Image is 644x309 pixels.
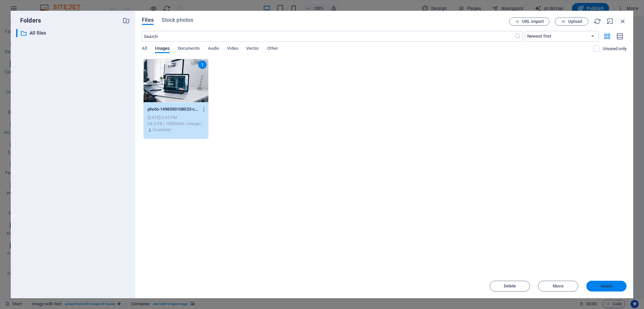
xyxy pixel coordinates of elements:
[227,44,238,54] span: Video
[568,20,582,24] span: Upload
[586,281,627,292] button: Insert
[155,44,170,54] span: Images
[142,16,154,24] span: Files
[162,16,193,24] span: Stock photos
[148,115,204,121] div: [DATE] 3:42 PM
[538,281,578,292] button: Move
[594,17,601,25] i: Reload
[142,31,514,42] input: Search
[178,44,200,54] span: Documents
[122,17,130,24] i: Create new folder
[619,17,627,25] i: Close
[553,284,563,288] span: Move
[30,29,117,37] p: All files
[153,127,171,133] p: Customer
[555,17,588,26] button: Upload
[603,46,627,52] p: Displays only files that are not in use on the website. Files added during this session can still...
[16,16,41,25] p: Folders
[246,44,259,54] span: Vector
[208,44,219,54] span: Audio
[606,17,614,25] i: Minimize
[198,61,207,69] div: 1
[16,29,17,37] div: ​
[504,284,516,288] span: Delete
[142,44,147,54] span: All
[490,281,530,292] button: Delete
[522,20,544,24] span: URL import
[148,121,204,127] div: 64.5 KB | 1000x666 | image/avif
[148,106,198,112] p: photo-1498050108023-c5249f4df085-Cqx3v1EKX4ag8wxr6fzAyw.avif
[601,284,612,288] span: Insert
[267,44,278,54] span: Other
[509,17,549,26] button: URL import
